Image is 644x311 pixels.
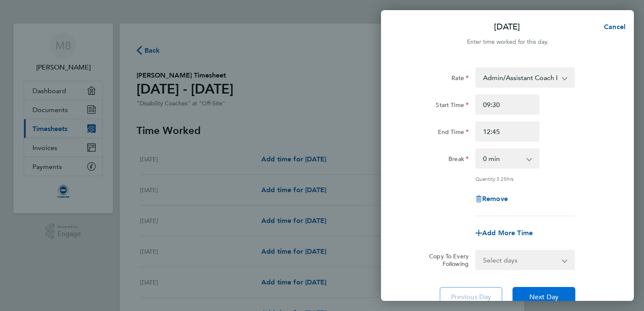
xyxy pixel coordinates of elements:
label: Break [448,155,469,165]
button: Add More Time [475,230,533,236]
span: Remove [482,195,508,203]
span: Next Day [529,293,558,301]
span: Cancel [601,23,625,31]
span: 3.25 [496,175,507,182]
span: Add More Time [482,229,533,237]
button: Remove [475,196,508,202]
button: Next Day [513,287,575,307]
label: Start Time [436,101,469,111]
div: Quantity: hrs [475,175,575,182]
label: Copy To Every Following [422,252,469,268]
p: [DATE] [494,21,520,33]
button: Cancel [590,19,634,35]
label: End Time [438,128,469,138]
input: E.g. 08:00 [475,94,539,115]
label: Rate [451,74,469,84]
div: Enter time worked for this day. [381,37,634,47]
input: E.g. 18:00 [475,121,539,142]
